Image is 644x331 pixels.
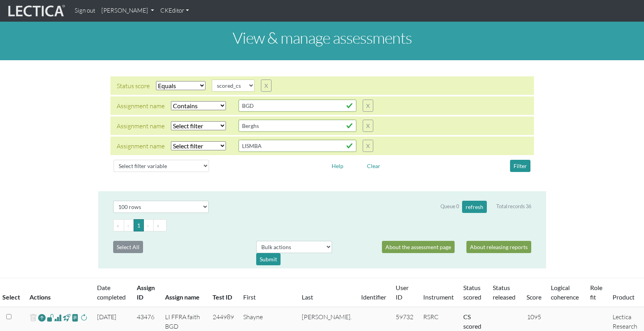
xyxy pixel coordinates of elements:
a: Status scored [463,284,481,301]
th: Test ID [208,278,239,307]
button: X [363,120,373,132]
a: Sign out [72,3,98,18]
a: About releasing reports [466,241,531,253]
div: Status score [117,81,150,91]
span: view [72,313,79,322]
a: Completed = assessment has been completed; CS scored = assessment has been CLAS scored; LS scored... [463,313,481,330]
a: User ID [396,284,409,301]
button: Clear [363,160,384,172]
button: Go to page 1 [134,219,144,231]
a: First [243,293,256,301]
th: Assign ID [132,278,160,307]
div: Queue 0 Total records 36 [440,201,531,213]
span: Analyst score [54,313,62,322]
a: Role fit [590,284,602,301]
div: Assignment name [117,141,165,151]
div: Assignment name [117,101,165,111]
ul: Pagination [113,219,531,231]
a: Help [328,161,347,169]
button: Select All [113,241,143,253]
a: Logical coherence [551,284,579,301]
a: Identifier [361,293,386,301]
button: refresh [462,201,487,213]
a: [PERSON_NAME] [98,3,157,18]
span: rescore [80,313,88,322]
div: Assignment name [117,121,165,131]
span: 1095 [527,313,541,321]
a: About the assessment page [382,241,455,253]
button: X [363,100,373,112]
img: lecticalive [6,4,65,18]
a: Score [527,293,541,301]
button: Filter [510,160,530,172]
span: view [63,313,70,322]
a: Last [302,293,313,301]
span: delete [29,312,37,324]
a: Instrument [423,293,454,301]
a: CKEditor [157,3,192,18]
button: X [363,140,373,152]
a: Product [613,293,635,301]
a: Reopen [38,312,46,324]
span: view [47,313,54,322]
button: X [261,80,272,92]
div: Submit [256,253,281,265]
a: Status released [493,284,516,301]
th: Assign name [160,278,208,307]
a: Date completed [97,284,126,301]
th: Actions [25,278,92,307]
button: Help [328,160,347,172]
